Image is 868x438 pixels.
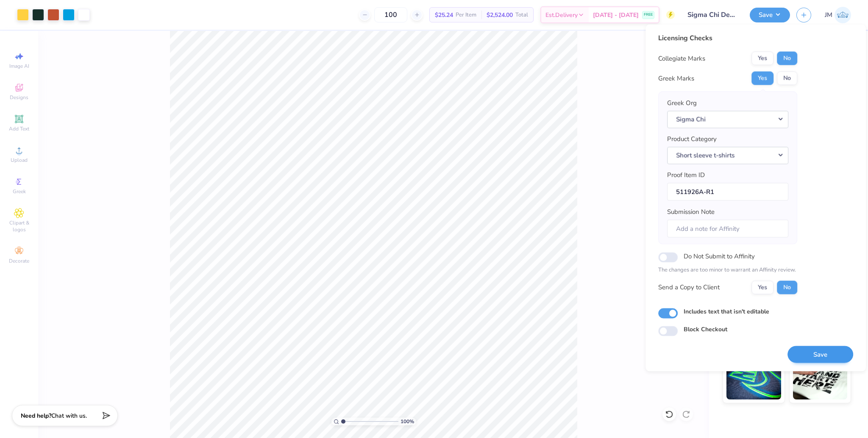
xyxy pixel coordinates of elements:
[515,11,528,19] span: Total
[777,280,797,294] button: No
[487,11,513,19] span: $2,524.00
[456,11,476,19] span: Per Item
[9,125,29,132] span: Add Text
[593,11,639,19] span: [DATE] - [DATE]
[658,53,705,63] div: Collegiate Marks
[751,280,773,294] button: Yes
[658,266,797,274] p: The changes are too minor to warrant an Affinity review.
[545,11,578,19] span: Est. Delivery
[667,134,717,144] label: Product Category
[751,72,773,85] button: Yes
[684,251,755,262] label: Do Not Submit to Affinity
[644,12,653,18] span: FREE
[787,346,853,363] button: Save
[4,219,34,233] span: Clipart & logos
[726,357,781,399] img: Glow in the Dark Ink
[11,157,28,164] span: Upload
[658,73,694,83] div: Greek Marks
[21,412,51,420] strong: Need help?
[681,6,743,23] input: Untitled Design
[684,307,769,316] label: Includes text that isn't editable
[825,10,832,20] span: JM
[777,72,797,85] button: No
[751,52,773,65] button: Yes
[13,188,26,195] span: Greek
[9,63,29,69] span: Image AI
[750,8,790,22] button: Save
[684,324,727,333] label: Block Checkout
[667,111,788,128] button: Sigma Chi
[825,7,851,23] a: JM
[667,219,788,238] input: Add a note for Affinity
[667,147,788,164] button: Short sleeve t-shirts
[667,207,715,217] label: Submission Note
[667,98,697,108] label: Greek Org
[374,7,407,22] input: – –
[793,357,848,399] img: Water based Ink
[9,258,29,264] span: Decorate
[401,418,414,425] span: 100 %
[777,52,797,65] button: No
[51,412,87,420] span: Chat with us.
[658,283,720,292] div: Send a Copy to Client
[667,170,705,180] label: Proof Item ID
[435,11,453,19] span: $25.24
[10,94,28,101] span: Designs
[835,7,851,23] img: John Michael Binayas
[658,33,797,43] div: Licensing Checks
